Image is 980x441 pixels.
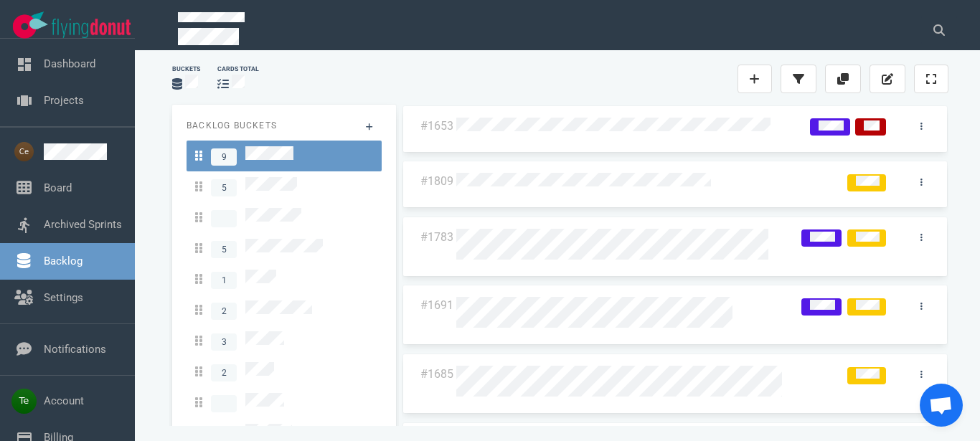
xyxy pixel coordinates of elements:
span: 2 [211,364,237,381]
a: #1653 [420,119,453,133]
span: 3 [211,333,237,351]
a: 5 [187,171,382,202]
a: #1783 [420,230,453,244]
a: Account [44,394,84,407]
a: Archived Sprints [44,218,122,231]
a: Projects [44,94,84,107]
div: Buckets [172,65,200,74]
div: cards total [217,65,259,74]
span: 5 [211,179,237,196]
a: 2 [187,356,382,387]
a: 1 [187,264,382,295]
p: Backlog Buckets [187,119,382,132]
a: #1691 [420,298,453,312]
span: 2 [211,303,237,320]
a: 3 [187,326,382,356]
a: Settings [44,291,83,304]
a: 2 [187,295,382,326]
a: Notifications [44,343,106,356]
div: Chat abierto [920,384,963,427]
a: #1809 [420,174,453,188]
img: Flying Donut text logo [52,19,131,38]
a: 9 [187,141,382,171]
a: Board [44,181,72,194]
span: 9 [211,148,237,166]
a: Dashboard [44,57,95,70]
a: 5 [187,233,382,264]
a: Backlog [44,255,83,267]
span: 1 [211,272,237,289]
a: #1685 [420,367,453,381]
span: 5 [211,241,237,258]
